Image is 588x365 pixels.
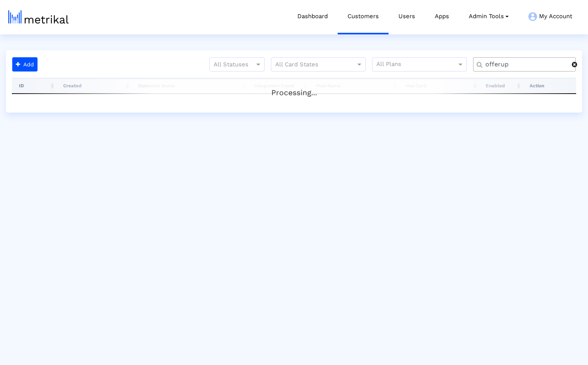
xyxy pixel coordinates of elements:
th: Customer Name [131,78,248,94]
input: All Plans [376,60,458,70]
th: Enabled [479,78,522,94]
th: Action [522,78,576,94]
button: Add [12,57,38,71]
th: Integration Count [247,78,309,94]
img: my-account-menu-icon.png [528,12,537,21]
input: All Card States [275,60,347,70]
th: Created [56,78,131,94]
th: ID [12,78,56,94]
th: Has Card [398,78,479,94]
div: Processing... [12,79,576,95]
img: metrical-logo-light.png [8,10,69,24]
input: Customer Name [480,60,572,69]
th: Plan Name [309,78,398,94]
